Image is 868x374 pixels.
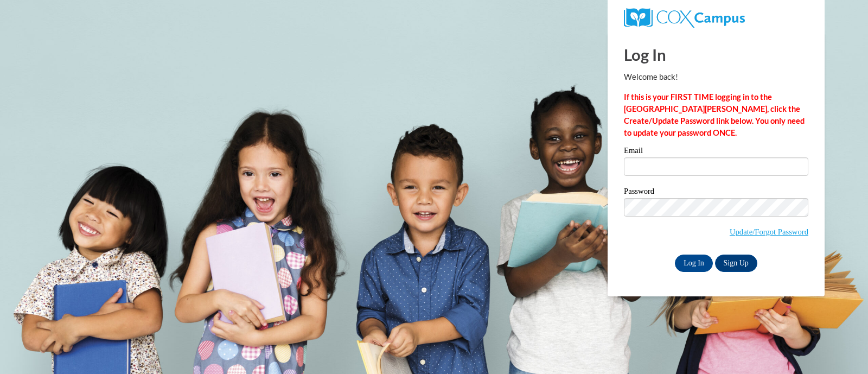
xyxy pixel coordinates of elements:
[624,12,745,22] a: COX Campus
[730,227,808,236] a: Update/Forgot Password
[624,92,805,137] strong: If this is your FIRST TIME logging in to the [GEOGRAPHIC_DATA][PERSON_NAME], click the Create/Upd...
[715,255,757,272] a: Sign Up
[624,43,808,66] h1: Log In
[624,71,808,83] p: Welcome back!
[675,255,713,272] input: Log In
[624,8,745,28] img: COX Campus
[624,147,808,157] label: Email
[624,187,808,198] label: Password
